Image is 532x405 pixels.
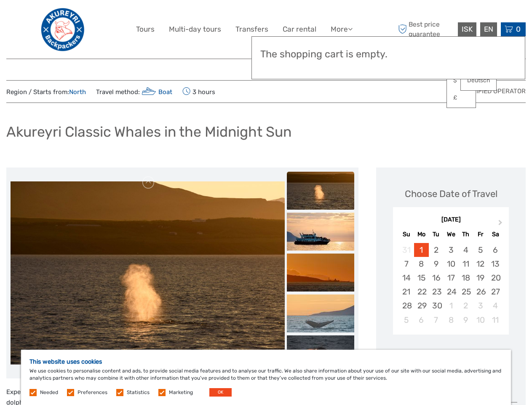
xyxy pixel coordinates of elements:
[182,86,215,97] span: 3 hours
[287,254,354,292] img: 6726f95dd39b46aea8d80ffda9df7dec_slider_thumbnail.jpeg
[260,49,516,60] h3: The shopping cart is empty.
[169,23,221,35] a: Multi-day tours
[414,257,429,271] div: Choose Monday, June 8th, 2026
[399,243,414,257] div: Not available Sunday, May 31st, 2026
[393,216,509,224] div: [DATE]
[39,6,86,52] img: Akureyri Backpackers TourDesk
[414,243,429,257] div: Choose Monday, June 1st, 2026
[399,285,414,299] div: Choose Sunday, June 21st, 2026
[169,389,193,396] label: Marketing
[235,23,268,35] a: Transfers
[488,229,503,240] div: Sa
[429,313,444,327] div: Choose Tuesday, July 7th, 2026
[396,243,506,327] div: month 2026-06
[447,73,476,88] a: $
[473,257,488,271] div: Choose Friday, June 12th, 2026
[488,243,503,257] div: Choose Saturday, June 6th, 2026
[414,299,429,313] div: Choose Monday, June 29th, 2026
[444,229,458,240] div: We
[287,294,354,332] img: cc891d98e5a84ae5a38b8b3de9715e55_slider_thumbnail.jpeg
[488,299,503,313] div: Choose Saturday, July 4th, 2026
[515,25,522,33] span: 0
[40,389,58,396] label: Needed
[495,218,508,231] button: Next Month
[127,389,150,396] label: Statistics
[473,285,488,299] div: Choose Friday, June 26th, 2026
[287,213,354,251] img: aa7c13d10a2f4944aa24dfca787c9c25_slider_thumbnail.jpeg
[444,313,458,327] div: Choose Wednesday, July 8th, 2026
[462,25,473,33] span: ISK
[414,285,429,299] div: Choose Monday, June 22nd, 2026
[6,123,291,140] h1: Akureyri Classic Whales in the Midnight Sun
[444,271,458,285] div: Choose Wednesday, June 17th, 2026
[429,243,444,257] div: Choose Tuesday, June 2nd, 2026
[458,299,473,313] div: Choose Thursday, July 2nd, 2026
[78,389,107,396] label: Preferences
[96,86,172,97] span: Travel method:
[429,285,444,299] div: Choose Tuesday, June 23rd, 2026
[429,257,444,271] div: Choose Tuesday, June 9th, 2026
[283,23,316,35] a: Car rental
[331,23,353,35] a: More
[444,299,458,313] div: Choose Wednesday, July 1st, 2026
[488,271,503,285] div: Choose Saturday, June 20th, 2026
[473,313,488,327] div: Choose Friday, July 10th, 2026
[473,271,488,285] div: Choose Friday, June 19th, 2026
[488,285,503,299] div: Choose Saturday, June 27th, 2026
[399,257,414,271] div: Choose Sunday, June 7th, 2026
[11,181,285,364] img: 50b7e1e769774c3b97de966970aa3c40_main_slider.jpeg
[414,271,429,285] div: Choose Monday, June 15th, 2026
[444,257,458,271] div: Choose Wednesday, June 10th, 2026
[473,299,488,313] div: Choose Friday, July 3rd, 2026
[429,271,444,285] div: Choose Tuesday, June 16th, 2026
[6,88,86,97] span: Region / Starts from:
[399,313,414,327] div: Choose Sunday, July 5th, 2026
[458,229,473,240] div: Th
[21,350,511,405] div: We use cookies to personalise content and ads, to provide social media features and to analyse ou...
[414,313,429,327] div: Choose Monday, July 6th, 2026
[458,257,473,271] div: Choose Thursday, June 11th, 2026
[399,271,414,285] div: Choose Sunday, June 14th, 2026
[444,285,458,299] div: Choose Wednesday, June 24th, 2026
[399,229,414,240] div: Su
[458,243,473,257] div: Choose Thursday, June 4th, 2026
[69,88,86,96] a: North
[447,90,476,105] a: £
[136,23,155,35] a: Tours
[458,285,473,299] div: Choose Thursday, June 25th, 2026
[461,73,496,88] a: Deutsch
[209,388,232,397] button: OK
[399,299,414,313] div: Choose Sunday, June 28th, 2026
[396,20,456,38] span: Best price guarantee
[488,257,503,271] div: Choose Saturday, June 13th, 2026
[473,229,488,240] div: Fr
[429,229,444,240] div: Tu
[473,243,488,257] div: Choose Friday, June 5th, 2026
[405,187,497,200] div: Choose Date of Travel
[444,243,458,257] div: Choose Wednesday, June 3rd, 2026
[429,299,444,313] div: Choose Tuesday, June 30th, 2026
[458,313,473,327] div: Choose Thursday, July 9th, 2026
[480,22,497,36] div: EN
[464,87,526,96] span: Verified Operator
[414,229,429,240] div: Mo
[458,271,473,285] div: Choose Thursday, June 18th, 2026
[140,88,172,96] a: Boat
[287,335,354,373] img: b7091d0f62b040f48eea9fc382fa69fa_slider_thumbnail.jpeg
[488,313,503,327] div: Choose Saturday, July 11th, 2026
[29,358,503,365] h5: This website uses cookies
[287,172,354,210] img: 50b7e1e769774c3b97de966970aa3c40_slider_thumbnail.jpeg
